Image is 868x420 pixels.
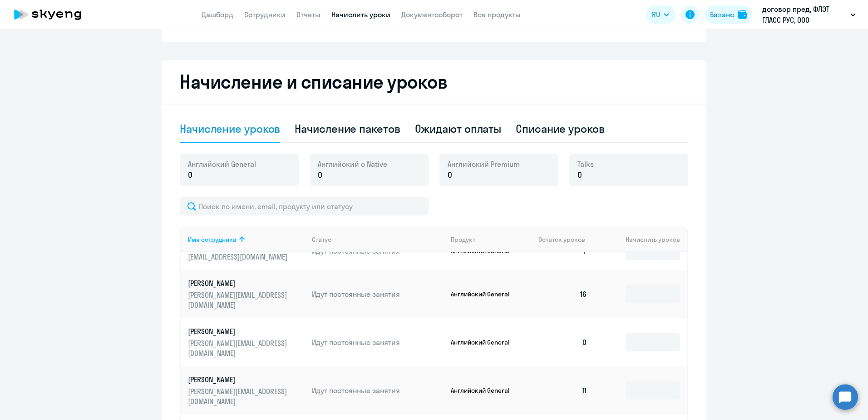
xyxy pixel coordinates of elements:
div: Списание уроков [516,121,605,136]
p: Идут постоянные занятия [312,289,444,299]
div: Баланс [710,9,734,20]
input: Поиск по имени, email, продукту или статусу [180,197,429,215]
a: Документооборот [401,10,463,19]
p: [PERSON_NAME][EMAIL_ADDRESS][DOMAIN_NAME] [188,386,290,406]
a: Все продукты [473,10,521,19]
p: [PERSON_NAME][EMAIL_ADDRESS][DOMAIN_NAME] [188,338,290,358]
p: Английский General [451,290,519,298]
div: Ожидают оплаты [415,121,502,136]
button: Балансbalance [705,5,752,24]
p: [PERSON_NAME] [188,278,290,288]
span: Английский General [188,159,256,169]
p: [PERSON_NAME][EMAIL_ADDRESS][DOMAIN_NAME] [188,290,290,310]
td: 11 [531,366,595,415]
p: Английский General [451,386,519,395]
p: договор пред, ФЛЭТ ГЛАСС РУС, ООО [762,4,847,25]
p: Английский General [451,338,519,346]
span: 0 [577,169,582,181]
a: [PERSON_NAME][PERSON_NAME][EMAIL_ADDRESS][DOMAIN_NAME] [188,278,305,310]
span: Talks [577,159,594,169]
span: 0 [188,169,192,181]
div: Имя сотрудника [188,235,305,244]
div: Статус [312,235,444,244]
span: 0 [448,169,452,181]
div: Продукт [451,235,532,244]
th: Начислить уроков [595,227,687,252]
td: 16 [531,270,595,318]
a: Отчеты [296,10,321,19]
div: Имя сотрудника [188,235,237,244]
td: 0 [531,318,595,366]
div: Начисление уроков [180,121,280,136]
span: Английский с Native [318,159,387,169]
button: RU [646,5,676,24]
div: Продукт [451,235,475,244]
span: RU [652,9,660,20]
span: 0 [318,169,322,181]
a: [PERSON_NAME][PERSON_NAME][EMAIL_ADDRESS][DOMAIN_NAME] [188,375,305,406]
span: Английский Premium [448,159,520,169]
div: Остаток уроков [538,235,595,244]
p: Идут постоянные занятия [312,385,444,395]
div: Начисление пакетов [295,121,400,136]
span: Остаток уроков [538,235,585,244]
div: Статус [312,235,331,244]
a: [PERSON_NAME][PERSON_NAME][EMAIL_ADDRESS][DOMAIN_NAME] [188,326,305,358]
p: [PERSON_NAME] [188,375,290,385]
img: balance [738,10,747,19]
p: [PERSON_NAME] [188,326,290,336]
p: [EMAIL_ADDRESS][DOMAIN_NAME] [188,252,290,262]
a: Дашборд [202,10,233,19]
a: Сотрудники [244,10,286,19]
a: Начислить уроки [331,10,390,19]
button: договор пред, ФЛЭТ ГЛАСС РУС, ООО [758,4,860,25]
p: Идут постоянные занятия [312,337,444,347]
h2: Начисление и списание уроков [180,71,688,93]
